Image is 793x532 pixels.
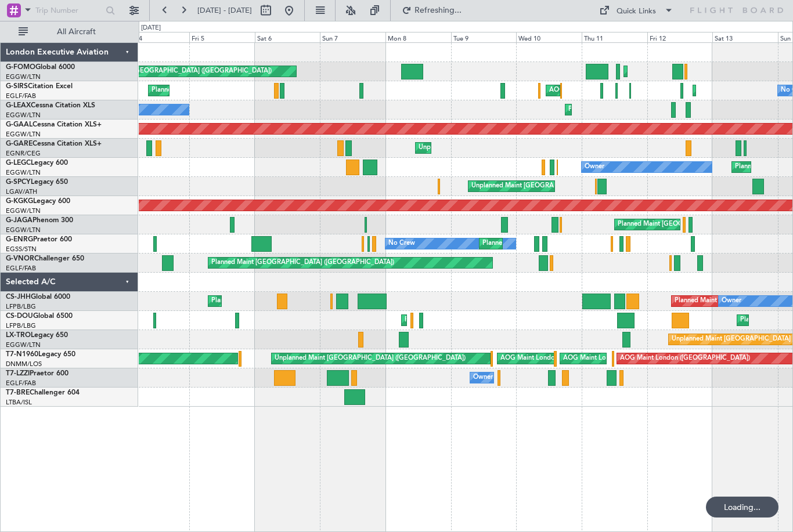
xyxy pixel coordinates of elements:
div: AOG Maint London ([GEOGRAPHIC_DATA]) [500,350,630,367]
a: EGGW/LTN [6,207,41,215]
div: Thu 11 [582,32,647,42]
span: LX-TRO [6,332,31,339]
span: T7-LZZI [6,370,30,377]
div: Mon 8 [385,32,451,42]
a: LX-TROLegacy 650 [6,332,68,339]
div: Sat 6 [255,32,320,42]
div: Planned Maint [GEOGRAPHIC_DATA] ([GEOGRAPHIC_DATA]) [89,63,272,80]
span: CS-JHH [6,294,31,301]
div: Unplanned Maint [GEOGRAPHIC_DATA] ([PERSON_NAME] Intl) [471,178,659,195]
a: EGSS/STN [6,245,37,254]
a: LFPB/LBG [6,321,36,330]
a: LFPB/LBG [6,302,36,311]
a: G-VNORChallenger 650 [6,255,84,262]
a: LGAV/ATH [6,187,37,196]
a: EGGW/LTN [6,130,41,139]
a: G-GARECessna Citation XLS+ [6,140,102,147]
div: Sat 13 [712,32,778,42]
span: G-GARE [6,140,33,147]
a: G-LEAXCessna Citation XLS [6,102,95,109]
a: EGGW/LTN [6,111,41,120]
span: Refreshing... [414,6,463,15]
a: G-LEGCLegacy 600 [6,160,68,167]
div: Unplanned Maint [GEOGRAPHIC_DATA] ([GEOGRAPHIC_DATA]) [275,350,466,367]
a: CS-DOUGlobal 6500 [6,313,73,320]
a: EGLF/FAB [6,264,36,273]
span: T7-BRE [6,389,30,396]
a: G-SIRSCitation Excel [6,83,73,90]
div: Owner [585,158,604,176]
a: T7-LZZIPraetor 600 [6,370,69,377]
a: G-FOMOGlobal 6000 [6,64,75,71]
div: Owner [473,369,493,386]
div: Fri 5 [189,32,255,42]
a: EGGW/LTN [6,226,41,234]
div: [DATE] [141,23,161,33]
a: G-JAGAPhenom 300 [6,217,73,224]
a: EGNR/CEG [6,149,41,158]
div: No Crew [388,235,415,252]
a: EGGW/LTN [6,168,41,177]
span: G-KGKG [6,198,33,205]
a: G-ENRGPraetor 600 [6,236,72,243]
a: G-KGKGLegacy 600 [6,198,70,205]
span: G-FOMO [6,64,35,71]
div: Planned Maint [GEOGRAPHIC_DATA] ([GEOGRAPHIC_DATA]) [405,312,587,329]
a: CS-JHHGlobal 6000 [6,294,70,301]
span: All Aircraft [30,28,122,36]
a: EGGW/LTN [6,341,41,349]
div: Fri 12 [647,32,713,42]
div: AOG Maint London ([GEOGRAPHIC_DATA]) [563,350,693,367]
a: EGLF/FAB [6,379,36,388]
button: Refreshing... [396,1,466,20]
a: EGGW/LTN [6,73,41,81]
div: Wed 10 [516,32,582,42]
div: Thu 4 [124,32,190,42]
span: G-LEAX [6,102,31,109]
span: T7-N1960 [6,351,38,358]
div: Planned Maint [GEOGRAPHIC_DATA] ([GEOGRAPHIC_DATA]) [568,101,751,118]
input: Trip Number [35,2,102,19]
div: Unplanned Maint Chester [419,139,493,157]
div: AOG Maint London ([GEOGRAPHIC_DATA]) [620,350,750,367]
a: DNMM/LOS [6,360,42,368]
span: CS-DOU [6,313,33,320]
a: T7-BREChallenger 604 [6,389,80,396]
div: Owner [722,292,741,310]
button: Quick Links [593,1,679,20]
div: Tue 9 [451,32,517,42]
a: G-SPCYLegacy 650 [6,179,68,186]
div: AOG Maint [PERSON_NAME] [549,82,637,99]
button: All Aircraft [13,23,126,41]
a: G-GAALCessna Citation XLS+ [6,121,102,128]
span: G-JAGA [6,217,33,224]
span: G-GAAL [6,121,33,128]
span: G-LEGC [6,160,31,167]
span: [DATE] - [DATE] [197,5,252,16]
a: LTBA/ISL [6,398,32,407]
div: Loading... [706,497,778,517]
span: G-VNOR [6,255,34,262]
div: Planned Maint [GEOGRAPHIC_DATA] ([GEOGRAPHIC_DATA]) [211,292,394,310]
div: Planned Maint [GEOGRAPHIC_DATA] ([GEOGRAPHIC_DATA]) [211,254,394,272]
div: Planned Maint [GEOGRAPHIC_DATA] ([GEOGRAPHIC_DATA]) [152,82,334,99]
div: Quick Links [617,6,656,17]
div: Sun 7 [320,32,385,42]
a: EGLF/FAB [6,92,36,100]
span: G-SIRS [6,83,28,90]
div: Planned Maint [GEOGRAPHIC_DATA] ([GEOGRAPHIC_DATA]) [482,235,665,252]
span: G-SPCY [6,179,31,186]
a: T7-N1960Legacy 650 [6,351,75,358]
span: G-ENRG [6,236,33,243]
